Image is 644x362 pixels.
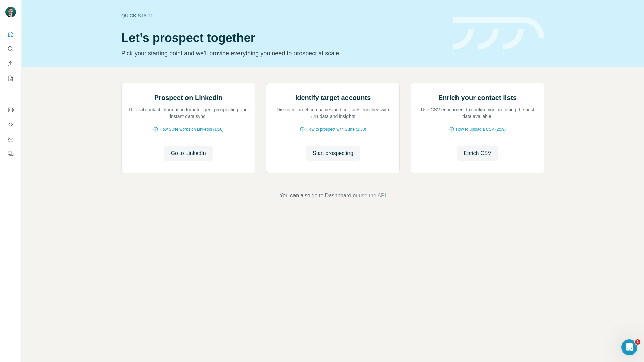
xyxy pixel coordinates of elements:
[464,149,491,157] span: Enrich CSV
[295,93,371,102] h2: Identify target accounts
[621,339,637,355] iframe: Intercom live chat
[5,72,16,84] button: My lists
[306,126,366,132] span: How to prospect with Surfe (1:30)
[418,106,537,120] p: Use CSV enrichment to confirm you are using the best data available.
[121,12,445,19] div: Quick start
[5,43,16,55] button: Search
[353,192,357,200] span: or
[5,58,16,70] button: Enrich CSV
[312,192,351,200] button: go to Dashboard
[164,146,212,161] button: Go to LinkedIn
[121,49,445,58] p: Pick your starting point and we’ll provide everything you need to prospect at scale.
[5,7,16,17] img: Avatar
[456,126,506,132] span: How to upload a CSV (2:59)
[128,106,248,120] p: Reveal contact information for intelligent prospecting and instant data sync.
[453,17,544,50] img: banner
[313,149,353,157] span: Start prospecting
[5,133,16,145] button: Dashboard
[280,192,310,200] span: You can also
[306,146,360,161] button: Start prospecting
[121,31,445,45] h1: Let’s prospect together
[5,104,16,116] button: Use Surfe on LinkedIn
[171,149,206,157] span: Go to LinkedIn
[438,93,517,102] h2: Enrich your contact lists
[5,28,16,40] button: Quick start
[359,192,386,200] button: use the API
[273,106,393,120] p: Discover target companies and contacts enriched with B2B data and insights.
[154,93,222,102] h2: Prospect on LinkedIn
[5,118,16,130] button: Use Surfe API
[160,126,224,132] span: How Surfe works on LinkedIn (1:58)
[635,339,640,345] span: 1
[5,148,16,160] button: Feedback
[457,146,498,161] button: Enrich CSV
